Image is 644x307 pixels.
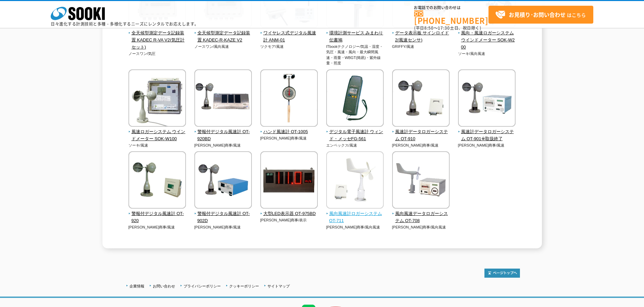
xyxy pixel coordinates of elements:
[484,269,520,278] img: トップページへ
[392,128,450,143] span: 風速計データロガーシステム OT-910
[51,22,199,26] p: 日々進化する計測技術と多種・多様化するニーズにレンタルでお応えします。
[260,122,318,135] a: ハンド風速計 OT-1005
[458,30,516,51] span: 風向・風速ロガーシステム ウインドメーター SOK-W200
[326,143,384,148] p: エンペックス/風速
[128,143,186,148] p: ソーキ/風速
[194,128,252,143] span: 警報付デジタル風速計 OT-920BD
[128,210,186,224] span: 警報付デジタル風速計 OT-920
[326,69,384,128] img: デジタル電子風速計 ウィンド・メッセFG-561
[414,10,488,24] a: [PHONE_NUMBER]
[326,30,384,44] span: 環境計測サービス みまわり伝書鳩
[326,44,384,66] p: ITbookテクノロジー/気温・湿度・気圧・風速・風向・最大瞬間風速・雨量・WBGT(簡易)・紫外線量・照度
[326,151,384,210] img: 風向風速計ロガーシステム OT-711
[326,23,384,43] a: 環境計測サービス みまわり伝書鳩
[260,204,318,217] a: 大型LED表示器 OT-975BD
[392,204,450,224] a: 風向風速データロガーシステム OT-708
[229,284,259,288] a: クッキーポリシー
[194,224,252,230] p: [PERSON_NAME]商事/風速
[128,51,186,57] p: ノースワン/気圧
[392,122,450,142] a: 風速計データロガーシステム OT-910
[509,10,566,19] strong: お見積り･お問い合わせ
[424,25,434,31] span: 8:50
[414,6,488,10] span: お電話でのお問い合わせは
[194,23,252,43] a: 全天候型測定データ記録装置 KADEC-R-KAZE V2
[326,210,384,224] span: 風向風速計ロガーシステム OT-711
[438,25,450,31] span: 17:30
[260,23,318,43] a: ワイヤレス式デジタル風速計 ANM-01
[458,23,516,51] a: 風向・風速ロガーシステム ウインドメーター SOK-W200
[260,128,318,135] span: ハンド風速計 OT-1005
[260,44,318,50] p: ツクモア/風速
[458,128,516,143] span: 風速計データロガーシステム OT-901※取扱終了
[392,224,450,230] p: [PERSON_NAME]商事/風向風速
[194,143,252,148] p: [PERSON_NAME]商事/風速
[488,6,593,24] a: お見積り･お問い合わせはこちら
[260,135,318,141] p: [PERSON_NAME]商事/風速
[194,204,252,224] a: 警報付デジタル風速計 OT-902D
[128,23,186,51] a: 全天候型測定データ記録装置 KADEC R-VA V2(気圧計セット)
[194,151,252,210] img: 警報付デジタル風速計 OT-902D
[128,69,186,128] img: 風速ロガーシステム ウインドメーター SOK-W100
[260,151,318,210] img: 大型LED表示器 OT-975BD
[267,284,290,288] a: サイトマップ
[260,69,318,128] img: ハンド風速計 OT-1005
[326,128,384,143] span: デジタル電子風速計 ウィンド・メッセFG-561
[458,51,516,57] p: ソーキ/風向風速
[194,30,252,44] span: 全天候型測定データ記録装置 KADEC-R-KAZE V2
[184,284,221,288] a: プライバシーポリシー
[458,69,516,128] img: 風速計データロガーシステム OT-901※取扱終了
[128,151,186,210] img: 警報付デジタル風速計 OT-920
[326,204,384,224] a: 風向風速計ロガーシステム OT-711
[194,44,252,50] p: ノースワン/風向風速
[260,217,318,223] p: [PERSON_NAME]商事/表示
[495,10,586,20] span: はこちら
[128,224,186,230] p: [PERSON_NAME]商事/風速
[128,30,186,51] span: 全天候型測定データ記録装置 KADEC R-VA V2(気圧計セット)
[260,30,318,44] span: ワイヤレス式デジタル風速計 ANM-01
[194,69,252,128] img: 警報付デジタル風速計 OT-920BD
[458,143,516,148] p: [PERSON_NAME]商事/風速
[194,210,252,224] span: 警報付デジタル風速計 OT-902D
[326,122,384,142] a: デジタル電子風速計 ウィンド・メッセFG-561
[260,210,318,217] span: 大型LED表示器 OT-975BD
[128,128,186,143] span: 風速ロガーシステム ウインドメーター SOK-W100
[128,122,186,142] a: 風速ロガーシステム ウインドメーター SOK-W100
[392,151,450,210] img: 風向風速データロガーシステム OT-708
[128,204,186,224] a: 警報付デジタル風速計 OT-920
[392,69,450,128] img: 風速計データロガーシステム OT-910
[392,44,450,50] p: GRIFFY/風速
[153,284,175,288] a: お問い合わせ
[392,210,450,224] span: 風向風速データロガーシステム OT-708
[458,122,516,142] a: 風速計データロガーシステム OT-901※取扱終了
[194,122,252,142] a: 警報付デジタル風速計 OT-920BD
[392,143,450,148] p: [PERSON_NAME]商事/風速
[326,224,384,230] p: [PERSON_NAME]商事/風向風速
[392,30,450,44] span: データ表示板 サインロイド2(風速センサ)
[392,23,450,43] a: データ表示板 サインロイド2(風速センサ)
[414,25,481,31] span: (平日 ～ 土日、祝日除く)
[129,284,144,288] a: 企業情報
